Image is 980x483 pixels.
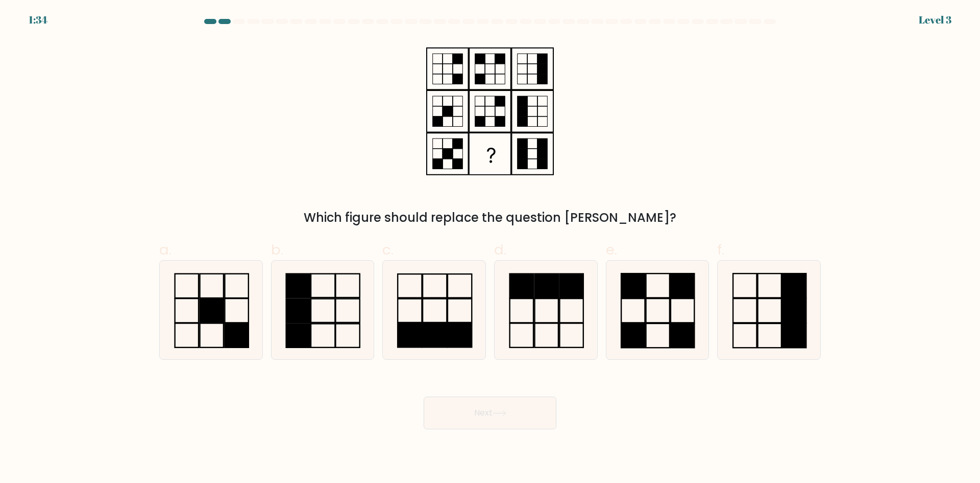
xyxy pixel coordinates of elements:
[382,240,394,260] span: c.
[159,240,171,260] span: a.
[919,12,951,28] div: Level 3
[494,240,506,260] span: d.
[165,209,815,227] div: Which figure should replace the question [PERSON_NAME]?
[29,12,47,28] div: 1:34
[606,240,617,260] span: e.
[424,397,556,429] button: Next
[717,240,724,260] span: f.
[271,240,283,260] span: b.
